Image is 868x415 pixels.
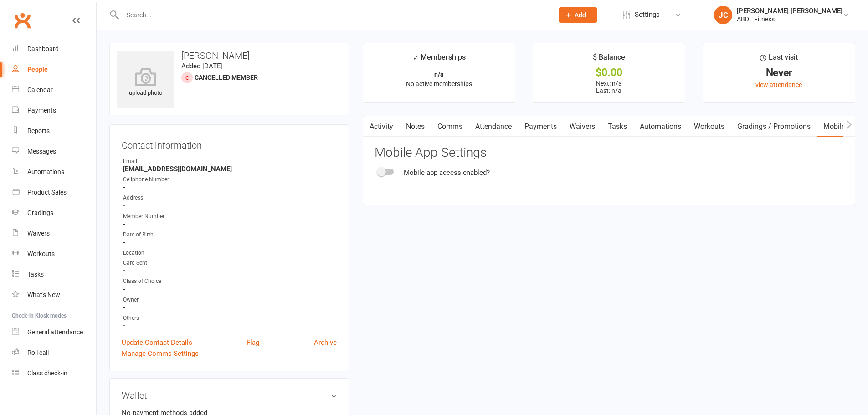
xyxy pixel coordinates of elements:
[122,348,199,359] a: Manage Comms Settings
[181,62,223,70] time: Added [DATE]
[737,7,842,15] div: [PERSON_NAME] [PERSON_NAME]
[123,175,337,184] div: Cellphone Number
[123,157,337,166] div: Email
[12,59,96,80] a: People
[541,80,677,94] p: Next: n/a Last: n/a
[688,116,731,137] a: Workouts
[12,80,96,100] a: Calendar
[635,5,660,25] span: Settings
[27,189,67,196] div: Product Sales
[559,7,597,23] button: Add
[27,107,56,114] div: Payments
[123,285,337,293] strong: -
[123,303,337,312] strong: -
[12,182,96,203] a: Product Sales
[123,277,337,286] div: Class of Choice
[195,74,258,81] span: Cancelled member
[27,45,59,52] div: Dashboard
[123,183,337,191] strong: -
[12,121,96,141] a: Reports
[123,165,337,173] strong: [EMAIL_ADDRESS][DOMAIN_NAME]
[27,291,60,298] div: What's New
[400,116,431,137] a: Notes
[27,369,67,377] div: Class check-in
[27,168,64,175] div: Automations
[633,116,688,137] a: Automations
[714,6,732,24] div: JC
[12,244,96,264] a: Workouts
[120,9,547,21] input: Search...
[123,322,337,330] strong: -
[711,68,847,77] div: Never
[27,230,50,237] div: Waivers
[12,363,96,384] a: Class kiosk mode
[12,141,96,162] a: Messages
[123,249,337,257] div: Location
[123,314,337,323] div: Others
[601,116,633,137] a: Tasks
[406,80,472,87] span: No active memberships
[12,264,96,285] a: Tasks
[12,322,96,343] a: General attendance kiosk mode
[575,11,586,19] span: Add
[375,146,843,160] h3: Mobile App Settings
[123,296,337,304] div: Owner
[123,194,337,202] div: Address
[12,223,96,244] a: Waivers
[27,271,44,278] div: Tasks
[363,116,400,137] a: Activity
[431,116,469,137] a: Comms
[12,39,96,59] a: Dashboard
[123,266,337,275] strong: -
[518,116,563,137] a: Payments
[563,116,601,137] a: Waivers
[122,137,337,150] h3: Contact information
[27,250,55,257] div: Workouts
[541,68,677,77] div: $0.00
[117,68,174,98] div: upload photo
[469,116,518,137] a: Attendance
[27,127,50,134] div: Reports
[737,15,842,23] div: ABDE Fitness
[755,81,802,88] a: view attendance
[731,116,817,137] a: Gradings / Promotions
[27,209,53,216] div: Gradings
[12,285,96,305] a: What's New
[123,220,337,228] strong: -
[123,202,337,210] strong: -
[122,337,192,348] a: Update Contact Details
[27,86,53,93] div: Calendar
[11,9,34,32] a: Clubworx
[117,51,341,61] h3: [PERSON_NAME]
[817,116,866,137] a: Mobile App
[12,162,96,182] a: Automations
[434,71,444,78] strong: n/a
[27,66,48,73] div: People
[412,51,466,68] div: Memberships
[247,337,259,348] a: Flag
[12,343,96,363] a: Roll call
[123,259,337,267] div: Card Sent
[404,167,490,178] div: Mobile app access enabled?
[123,212,337,221] div: Member Number
[760,51,798,68] div: Last visit
[27,328,83,336] div: General attendance
[412,53,418,62] i: ✓
[12,100,96,121] a: Payments
[12,203,96,223] a: Gradings
[593,51,625,68] div: $ Balance
[27,349,49,356] div: Roll call
[123,231,337,239] div: Date of Birth
[122,390,337,400] h3: Wallet
[27,148,56,155] div: Messages
[314,337,337,348] a: Archive
[123,238,337,246] strong: -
